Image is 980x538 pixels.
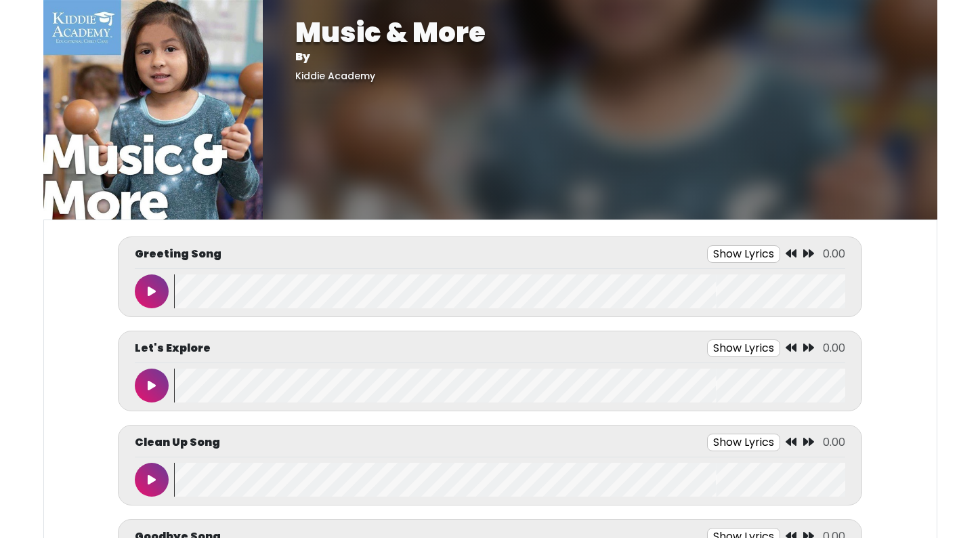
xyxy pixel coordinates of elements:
[135,246,221,262] p: Greeting Song
[295,16,905,49] h1: Music & More
[135,434,220,451] p: Clean Up Song
[823,434,845,450] span: 0.00
[295,70,905,82] h5: Kiddie Academy
[823,340,845,356] span: 0.00
[823,246,845,262] span: 0.00
[707,434,780,451] button: Show Lyrics
[295,49,905,65] p: By
[707,339,780,357] button: Show Lyrics
[135,340,211,356] p: Let's Explore
[707,245,780,263] button: Show Lyrics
